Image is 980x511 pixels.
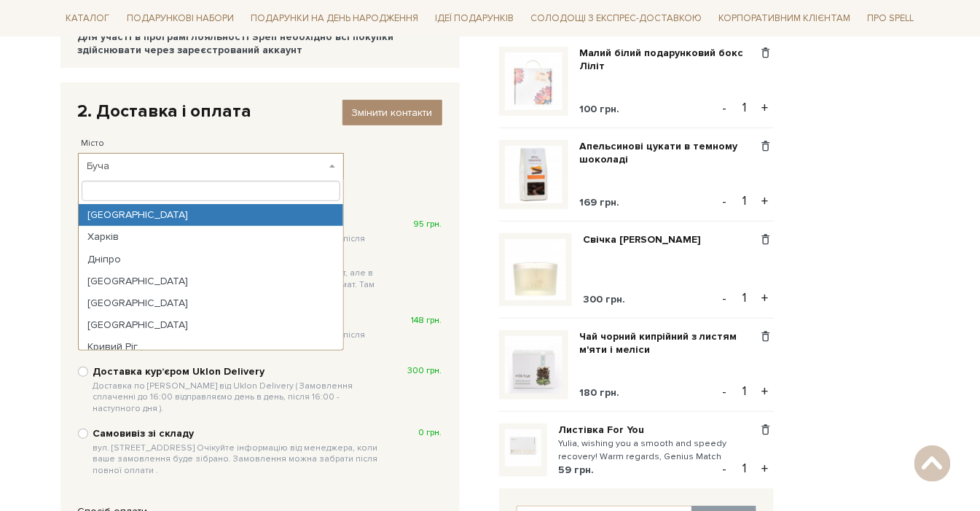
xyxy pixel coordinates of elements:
span: 100 грн. [580,103,620,115]
div: Для участі в програмі лояльності Spell необхідно всі покупки здійснювати через зареєстрований акк... [78,31,442,57]
span: Змінити контакти [352,106,433,119]
img: Свічка Tysha [505,239,566,300]
button: + [757,381,774,402]
b: Доставка курʼєром Uklon Delivery [93,365,384,414]
img: Чай чорний кипрійний з листям м'яти і меліси [505,336,562,394]
img: Листівка For You [505,429,541,466]
span: Ідеї подарунків [429,7,520,30]
li: Кривий Ріг [79,336,344,358]
small: Yulia, wishing you a smooth and speedy recovery! Warm regards, Genius Match [559,437,758,464]
img: Малий білий подарунковий бокс Ліліт [505,52,562,110]
li: [GEOGRAPHIC_DATA] [79,204,344,226]
button: + [757,97,774,119]
button: - [718,97,732,119]
a: Чай чорний кипрійний з листям м'яти і меліси [580,330,758,356]
span: Подарункові набори [121,7,240,30]
span: 300 грн. [408,365,442,377]
span: вул. [STREET_ADDRESS] Очікуйте інформацію від менеджера, коли ваше замовлення буде зібрано. Замов... [93,442,384,477]
button: + [757,287,774,309]
b: Самовивіз зі складу [93,427,384,476]
li: [GEOGRAPHIC_DATA] [79,292,344,314]
span: Про Spell [861,7,920,30]
span: 300 грн. [584,293,626,305]
img: Апельсинові цукати в темному шоколаді [505,146,562,203]
span: 169 грн. [580,196,620,208]
span: 59 грн. [559,464,595,476]
span: Доставка по [PERSON_NAME] від Uklon Delivery ( Замовлення сплаченні до 16:00 відправляємо день в ... [93,381,384,415]
a: Свічка [PERSON_NAME] [584,233,713,246]
span: Буча [78,153,345,179]
span: Подарунки на День народження [245,7,424,30]
a: Малий білий подарунковий бокс Ліліт [580,47,758,73]
button: - [718,381,732,402]
li: Харків [79,226,344,248]
a: Листівка For You [559,424,748,437]
button: - [718,458,732,480]
div: Спосіб доставки [71,197,450,210]
span: 180 грн. [580,386,620,399]
div: 2. Доставка і оплата [78,100,442,122]
button: + [757,458,774,480]
span: Буча [87,159,326,173]
button: - [718,190,732,212]
span: 95 грн. [414,219,442,230]
li: [GEOGRAPHIC_DATA] [79,314,344,336]
span: 148 грн. [412,315,442,327]
span: 0 грн. [419,427,442,439]
button: - [718,287,732,309]
li: Дніпро [79,249,344,270]
li: [GEOGRAPHIC_DATA] [79,270,344,292]
a: Апельсинові цукати в темному шоколаді [580,140,758,166]
label: Місто [82,137,105,150]
a: Корпоративним клієнтам [713,6,856,31]
span: Каталог [60,7,116,30]
button: + [757,190,774,212]
a: Солодощі з експрес-доставкою [525,6,707,31]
